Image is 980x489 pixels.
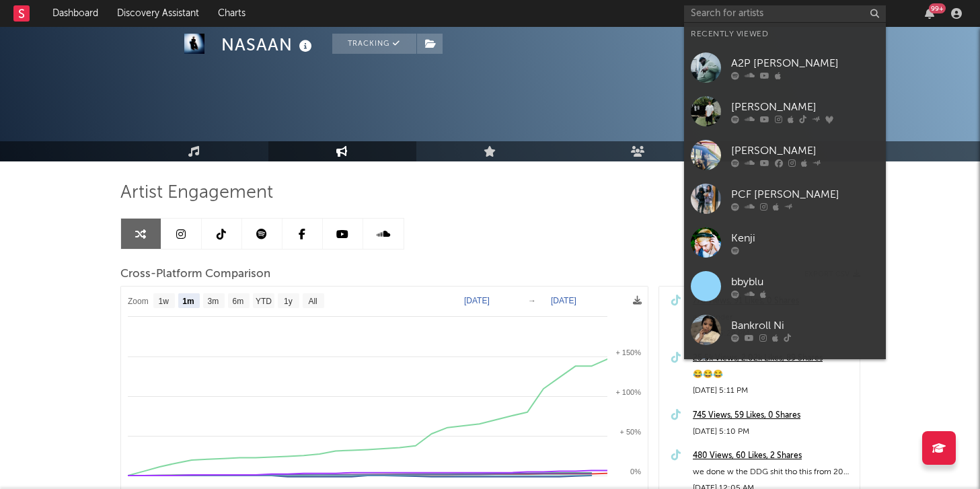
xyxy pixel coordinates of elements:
[731,186,879,202] div: PCF [PERSON_NAME]
[684,308,886,352] a: Bankroll Ni
[128,297,149,306] text: Zoom
[684,177,886,221] a: PCF [PERSON_NAME]
[731,99,879,115] div: [PERSON_NAME]
[207,297,219,306] text: 3m
[731,317,879,334] div: Bankroll Ni
[684,221,886,264] a: Kenji
[232,297,243,306] text: 6m
[684,89,886,133] a: [PERSON_NAME]
[693,424,853,440] div: [DATE] 5:10 PM
[255,297,271,306] text: YTD
[615,348,641,356] text: + 150%
[731,55,879,71] div: A2P [PERSON_NAME]
[691,26,879,42] div: Recently Viewed
[528,296,536,305] text: →
[731,274,879,290] div: bbyblu
[693,408,853,424] a: 745 Views, 59 Likes, 0 Shares
[630,467,641,476] text: 0%
[693,448,853,464] a: 480 Views, 60 Likes, 2 Shares
[182,297,194,306] text: 1m
[284,297,293,306] text: 1y
[158,297,169,306] text: 1w
[684,264,886,308] a: bbyblu
[120,266,270,283] span: Cross-Platform Comparison
[684,352,886,396] a: PLUTO
[693,383,853,399] div: [DATE] 5:11 PM
[221,34,315,56] div: NASAAN
[684,5,886,22] input: Search for artists
[731,230,879,246] div: Kenji
[308,297,317,306] text: All
[684,46,886,89] a: A2P [PERSON_NAME]
[464,296,490,305] text: [DATE]
[120,185,273,201] span: Artist Engagement
[925,8,934,19] button: 99+
[693,367,853,383] div: 😂😂😂
[684,133,886,177] a: [PERSON_NAME]
[693,464,853,480] div: we done w the DDG shit tho this from 2023 fr
[551,296,576,305] text: [DATE]
[332,34,416,54] button: Tracking
[619,428,641,436] text: + 50%
[615,388,641,396] text: + 100%
[731,143,879,159] div: [PERSON_NAME]
[929,3,946,13] div: 99 +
